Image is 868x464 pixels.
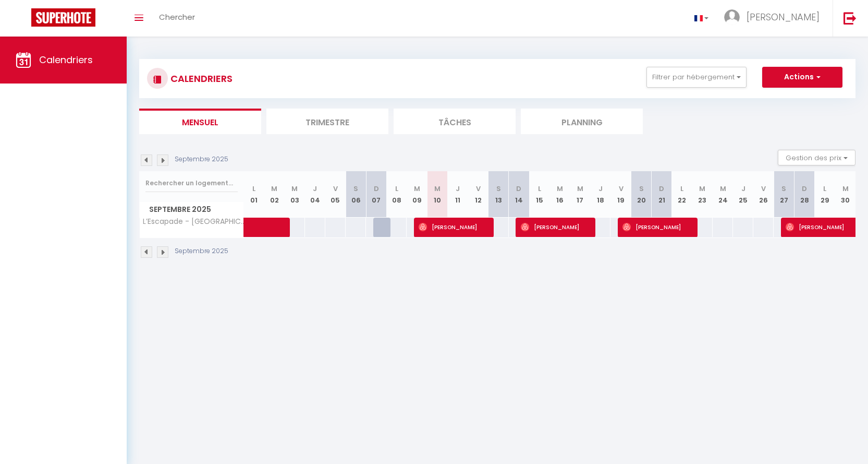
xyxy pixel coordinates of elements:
abbr: M [414,184,420,194]
abbr: M [577,184,583,194]
li: Tâches [394,109,516,134]
p: Septembre 2025 [175,154,228,164]
abbr: V [619,184,624,194]
abbr: D [802,184,807,194]
abbr: J [741,184,745,194]
th: 28 [794,171,814,218]
th: 01 [244,171,264,218]
abbr: D [374,184,379,194]
th: 10 [427,171,447,218]
abbr: L [680,184,683,194]
h3: CALENDRIERS [168,67,233,90]
th: 15 [529,171,549,218]
button: Filtrer par hébergement [646,67,747,88]
th: 13 [488,171,509,218]
button: Ouvrir le widget de chat LiveChat [8,4,40,35]
abbr: M [842,184,849,194]
button: Gestion des prix [778,150,855,165]
abbr: M [699,184,705,194]
abbr: V [333,184,338,194]
abbr: L [538,184,541,194]
abbr: M [291,184,298,194]
th: 16 [549,171,570,218]
abbr: J [598,184,603,194]
th: 11 [448,171,468,218]
span: [PERSON_NAME] [622,217,690,237]
abbr: J [456,184,460,194]
abbr: M [720,184,726,194]
img: logout [843,11,857,25]
li: Mensuel [139,109,261,134]
li: Planning [521,109,643,134]
th: 27 [774,171,794,218]
th: 23 [692,171,713,218]
th: 26 [753,171,774,218]
abbr: L [395,184,398,194]
img: ... [724,9,740,25]
abbr: S [353,184,358,194]
th: 06 [346,171,366,218]
th: 19 [610,171,631,218]
th: 20 [631,171,652,218]
th: 25 [733,171,753,218]
th: 30 [835,171,855,218]
abbr: L [252,184,255,194]
abbr: M [434,184,441,194]
abbr: S [781,184,786,194]
th: 04 [305,171,325,218]
th: 12 [468,171,488,218]
abbr: L [823,184,826,194]
abbr: J [313,184,317,194]
abbr: D [659,184,664,194]
th: 08 [386,171,407,218]
span: L’Escapade - [GEOGRAPHIC_DATA] [GEOGRAPHIC_DATA][PERSON_NAME] [141,218,246,225]
th: 03 [285,171,305,218]
span: [PERSON_NAME] [747,10,820,23]
th: 18 [590,171,610,218]
p: Septembre 2025 [175,246,228,256]
th: 22 [672,171,692,218]
th: 07 [366,171,386,218]
th: 09 [407,171,427,218]
span: [PERSON_NAME] [419,217,486,237]
abbr: M [271,184,277,194]
th: 29 [815,171,835,218]
th: 24 [713,171,733,218]
img: Super Booking [31,8,95,27]
span: [PERSON_NAME] [521,217,589,237]
abbr: V [761,184,766,194]
input: Rechercher un logement... [145,174,238,193]
th: 14 [509,171,529,218]
li: Trimestre [266,109,388,134]
th: 05 [325,171,346,218]
button: Actions [762,67,842,88]
abbr: D [516,184,521,194]
span: Chercher [159,11,195,22]
th: 17 [570,171,590,218]
th: 02 [264,171,285,218]
span: Septembre 2025 [140,202,243,217]
span: Calendriers [39,53,93,66]
abbr: V [476,184,481,194]
abbr: S [639,184,644,194]
abbr: S [496,184,501,194]
th: 21 [652,171,672,218]
abbr: M [557,184,563,194]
